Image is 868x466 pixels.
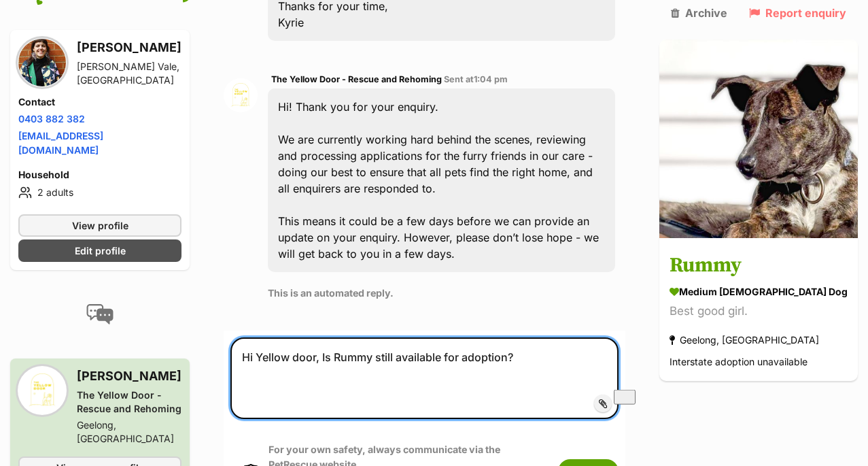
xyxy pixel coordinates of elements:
a: Archive [671,7,727,19]
div: The Yellow Door - Rescue and Rehoming [77,388,181,416]
li: 2 adults [18,184,181,201]
h3: [PERSON_NAME] [77,367,181,386]
h4: Household [18,168,181,182]
span: Sent at [444,74,508,84]
a: Rummy medium [DEMOGRAPHIC_DATA] Dog Best good girl. Geelong, [GEOGRAPHIC_DATA] Interstate adoptio... [659,241,858,382]
h4: Contact [18,95,181,109]
div: Best good girl. [670,303,848,321]
textarea: To enrich screen reader interactions, please activate Accessibility in Grammarly extension settings [230,337,619,419]
p: This is an automated reply. [268,286,615,300]
a: Edit profile [18,239,181,262]
h3: Rummy [670,251,848,282]
a: 0403 882 382 [18,113,85,124]
img: Kyrie Anderson profile pic [18,39,66,86]
span: Edit profile [75,244,126,258]
span: 1:04 pm [474,74,508,84]
span: Interstate adoption unavailable [670,356,808,368]
div: Geelong, [GEOGRAPHIC_DATA] [77,418,181,446]
a: [EMAIL_ADDRESS][DOMAIN_NAME] [18,130,103,156]
div: [PERSON_NAME] Vale, [GEOGRAPHIC_DATA] [77,60,181,87]
div: Hi! Thank you for your enquiry. We are currently working hard behind the scenes, reviewing and pr... [268,88,615,272]
h3: [PERSON_NAME] [77,38,181,57]
div: medium [DEMOGRAPHIC_DATA] Dog [670,285,848,299]
img: The Yellow Door - Rescue and Rehoming profile pic [224,78,258,112]
div: Geelong, [GEOGRAPHIC_DATA] [670,331,819,350]
span: View profile [72,218,128,233]
a: View profile [18,214,181,237]
img: Rummy [659,39,858,238]
span: The Yellow Door - Rescue and Rehoming [271,74,442,84]
img: The Yellow Door - Rescue and Rehoming profile pic [18,367,66,414]
img: conversation-icon-4a6f8262b818ee0b60e3300018af0b2d0b884aa5de6e9bcb8d3d4eeb1a70a7c4.svg [86,304,114,324]
a: Report enquiry [749,7,846,19]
